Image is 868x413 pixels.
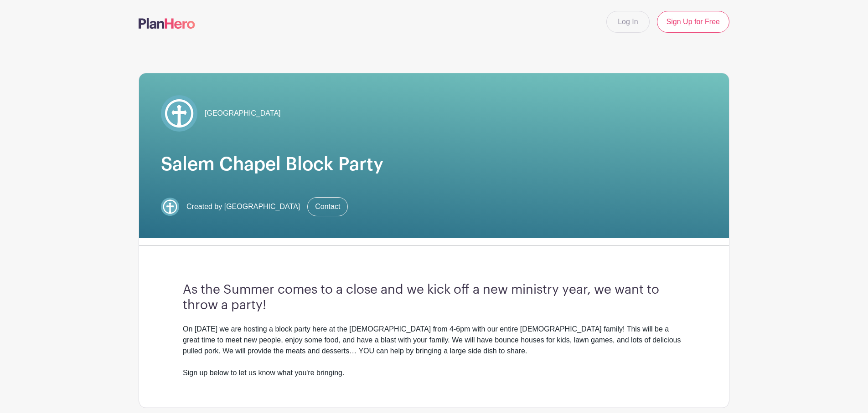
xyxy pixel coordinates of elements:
a: Sign Up for Free [657,11,729,33]
h1: Salem Chapel Block Party [161,153,707,175]
img: logo-507f7623f17ff9eddc593b1ce0a138ce2505c220e1c5a4e2b4648c50719b7d32.svg [139,18,195,29]
span: Created by [GEOGRAPHIC_DATA] [186,201,300,212]
a: Log In [606,11,649,33]
img: WhiteonBlueCross.png [161,198,179,216]
h3: As the Summer comes to a close and we kick off a new ministry year, we want to throw a party! [183,282,685,313]
span: [GEOGRAPHIC_DATA] [205,108,281,119]
div: On [DATE] we are hosting a block party here at the [DEMOGRAPHIC_DATA] from 4-6pm with our entire ... [183,324,685,378]
a: Contact [307,197,348,216]
img: WhiteonBlueCross.png [161,95,197,132]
